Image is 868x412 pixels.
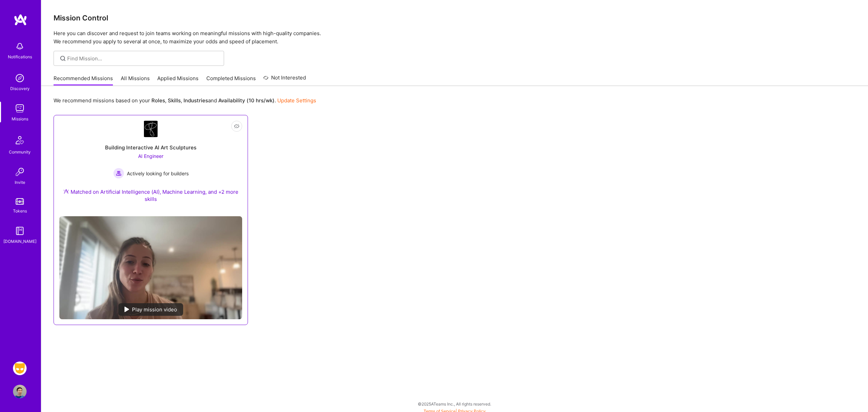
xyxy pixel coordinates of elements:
[218,97,275,104] b: Availability (10 hrs/wk)
[10,85,30,92] div: Discovery
[157,75,198,86] a: Applied Missions
[13,207,27,215] div: Tokens
[263,74,306,86] a: Not Interested
[124,307,129,312] img: play
[8,53,32,60] div: Notifications
[9,148,31,156] div: Community
[54,97,316,104] p: We recommend missions based on your , , and .
[59,121,242,211] a: Company LogoBuilding Interactive AI Art SculpturesAI Engineer Actively looking for buildersActive...
[121,75,150,86] a: All Missions
[16,198,24,205] img: tokens
[13,102,27,115] img: teamwork
[127,170,189,177] span: Actively looking for builders
[138,153,163,159] span: AI Engineer
[59,55,67,62] i: icon SearchGrey
[54,29,856,46] p: Here you can discover and request to join teams working on meaningful missions with high-quality ...
[3,238,36,245] div: [DOMAIN_NAME]
[277,97,316,104] a: Update Settings
[12,115,28,122] div: Missions
[54,75,113,86] a: Recommended Missions
[13,362,27,375] img: Grindr: Mobile + BE + Cloud
[168,97,181,104] b: Skills
[14,14,27,26] img: logo
[12,132,28,148] img: Community
[234,123,239,129] i: icon EyeClosed
[54,14,856,22] h3: Mission Control
[11,385,28,398] a: User Avatar
[59,216,242,319] img: No Mission
[151,97,165,104] b: Roles
[183,97,208,104] b: Industries
[13,224,27,238] img: guide book
[59,188,242,203] div: Matched on Artificial Intelligence (AI), Machine Learning, and +2 more skills
[13,165,27,179] img: Invite
[105,144,196,151] div: Building Interactive AI Art Sculptures
[13,385,27,398] img: User Avatar
[206,75,256,86] a: Completed Missions
[113,168,124,179] img: Actively looking for builders
[13,71,27,85] img: discovery
[63,189,69,194] img: Ateam Purple Icon
[67,55,219,62] input: Find Mission...
[15,179,25,186] div: Invite
[144,121,158,137] img: Company Logo
[13,40,27,53] img: bell
[11,362,28,375] a: Grindr: Mobile + BE + Cloud
[118,303,183,316] div: Play mission video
